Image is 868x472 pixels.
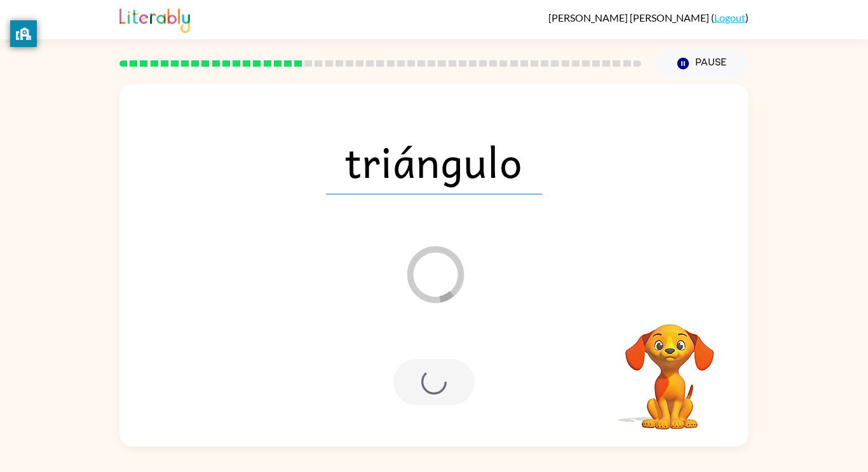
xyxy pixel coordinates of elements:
div: ( ) [548,11,749,24]
button: privacy banner [10,20,37,47]
button: Pause [656,49,749,78]
span: [PERSON_NAME] [PERSON_NAME] [548,11,711,24]
video: Your browser must support playing .mp4 files to use Literably. Please try using another browser. [606,304,733,431]
img: Literably [119,5,190,33]
a: Logout [714,11,745,24]
span: triángulo [326,128,542,194]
